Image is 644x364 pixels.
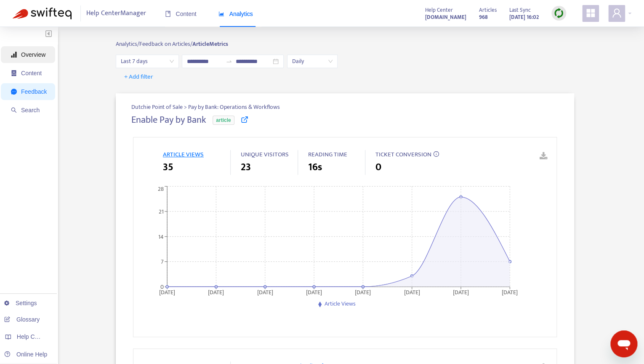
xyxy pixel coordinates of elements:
[425,13,466,22] strong: [DOMAIN_NAME]
[158,184,164,194] tspan: 28
[375,160,381,175] span: 0
[610,330,637,357] iframe: Button to launch messaging window, conversation in progress
[241,149,289,160] span: UNIQUE VISITORS
[160,282,164,292] tspan: 0
[192,39,228,49] strong: Article Metrics
[158,232,164,242] tspan: 14
[306,288,322,297] tspan: [DATE]
[17,333,51,340] span: Help Centers
[425,5,453,15] span: Help Center
[21,70,42,76] span: Content
[4,300,37,306] a: Settings
[165,11,171,17] span: book
[226,58,232,65] span: to
[11,89,17,95] span: message
[11,52,17,58] span: signal
[161,257,164,266] tspan: 7
[453,288,469,297] tspan: [DATE]
[131,102,184,112] span: Dutchie Point of Sale
[4,316,40,323] a: Glossary
[124,72,153,82] span: + Add filter
[585,8,596,18] span: appstore
[308,149,347,160] span: READING TIME
[159,207,164,216] tspan: 21
[612,8,622,18] span: user
[159,288,175,297] tspan: [DATE]
[479,5,497,15] span: Articles
[502,288,518,297] tspan: [DATE]
[118,70,160,84] button: + Add filter
[308,160,322,175] span: 16s
[218,11,253,17] span: Analytics
[13,8,72,19] img: Swifteq
[11,70,17,76] span: container
[226,58,232,65] span: swap-right
[165,11,197,17] span: Content
[218,11,224,17] span: area-chart
[11,107,17,113] span: search
[21,107,40,113] span: Search
[292,55,333,68] span: Daily
[375,149,431,160] span: TICKET CONVERSION
[86,5,146,21] span: Help Center Manager
[184,102,188,112] span: >
[4,351,47,358] a: Online Help
[355,288,371,297] tspan: [DATE]
[21,88,47,95] span: Feedback
[188,103,280,111] span: Pay by Bank: Operations & Workflows
[479,13,488,22] strong: 968
[554,8,564,18] img: sync.dc5367851b00ba804db3.png
[509,5,531,15] span: Last Sync
[21,51,45,58] span: Overview
[208,288,224,297] tspan: [DATE]
[257,288,273,297] tspan: [DATE]
[116,39,192,49] span: Analytics/ Feedback on Articles/
[425,12,466,22] a: [DOMAIN_NAME]
[163,149,204,160] span: ARTICLE VIEWS
[241,160,251,175] span: 23
[213,116,234,125] span: article
[509,13,539,22] strong: [DATE] 16:02
[404,288,420,297] tspan: [DATE]
[325,299,356,309] span: Article Views
[131,114,206,126] h4: Enable Pay by Bank
[163,160,173,175] span: 35
[121,55,174,68] span: Last 7 days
